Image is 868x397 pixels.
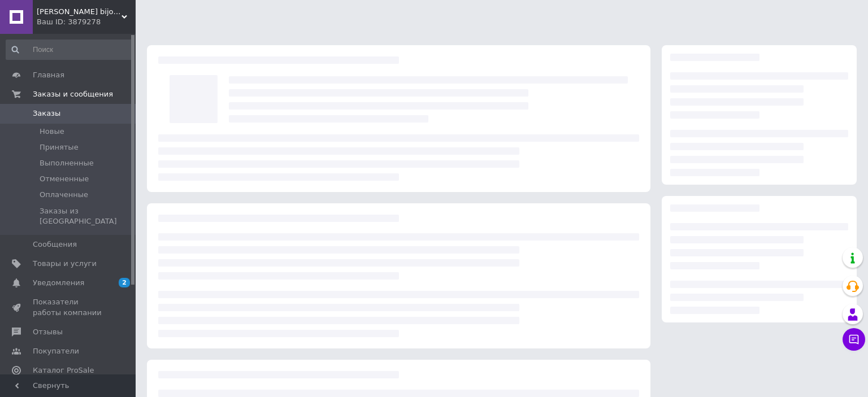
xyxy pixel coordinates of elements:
[33,365,94,376] span: Каталог ProSale
[33,70,64,80] span: Главная
[33,278,84,288] span: Уведомления
[37,7,121,17] span: Miriam bijouteria
[33,239,77,250] span: Сообщения
[40,142,79,152] span: Принятые
[37,17,136,27] div: Ваш ID: 3879278
[33,108,60,119] span: Заказы
[33,89,113,99] span: Заказы и сообщения
[33,297,105,317] span: Показатели работы компании
[40,174,89,184] span: Отмененные
[119,278,130,287] span: 2
[6,40,133,60] input: Поиск
[40,206,132,226] span: Заказы из [GEOGRAPHIC_DATA]
[33,346,79,356] span: Покупатели
[40,126,64,137] span: Новые
[33,259,97,269] span: Товары и услуги
[40,158,94,168] span: Выполненные
[40,190,88,200] span: Оплаченные
[33,327,63,337] span: Отзывы
[843,328,865,351] button: Чат с покупателем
